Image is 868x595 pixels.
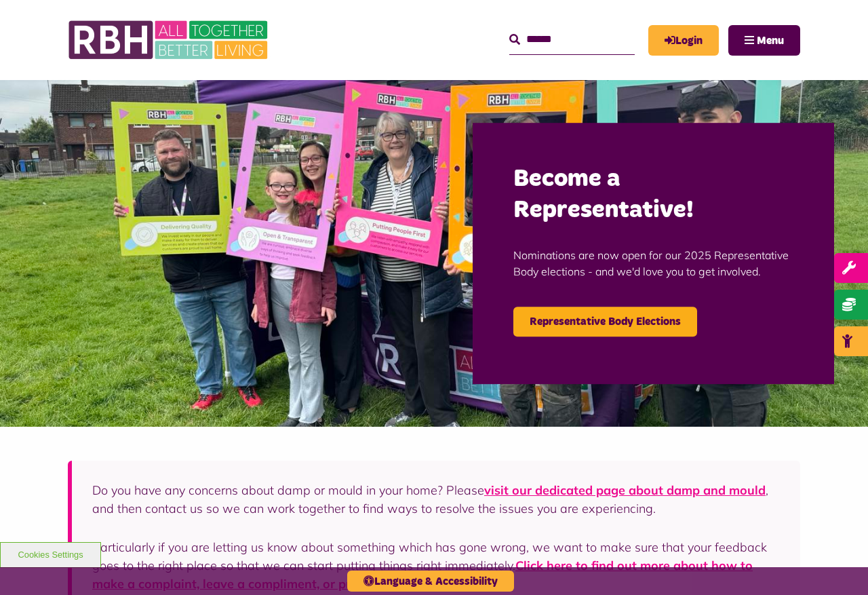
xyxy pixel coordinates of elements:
a: visit our dedicated page about damp and mould [484,482,766,498]
p: Do you have any concerns about damp or mould in your home? Please , and then contact us so we can... [92,481,780,518]
button: Navigation [728,25,800,56]
iframe: Netcall Web Assistant for live chat [807,534,868,595]
p: Nominations are now open for our 2025 Representative Body elections - and we'd love you to get in... [513,227,793,300]
span: Menu [757,35,784,46]
img: RBH [68,14,271,66]
p: Particularly if you are letting us know about something which has gone wrong, we want to make sur... [92,538,780,593]
button: Language & Accessibility [347,571,514,592]
h2: Become a Representative! [513,164,793,227]
a: MyRBH [648,25,719,56]
a: Representative Body Elections [513,307,697,337]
